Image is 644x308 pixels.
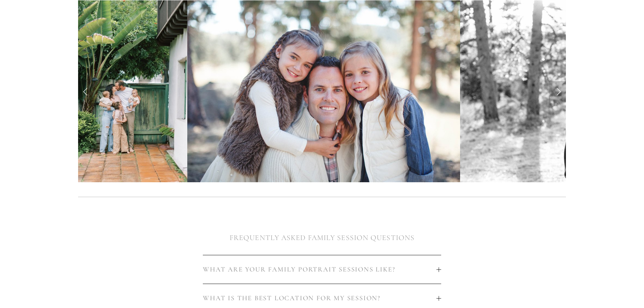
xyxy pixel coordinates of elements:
[203,265,436,274] span: WHAT ARE YOUR FAMILY PORTRAIT SESSIONS LIKE?
[78,232,566,243] h2: FREQUENTLY ASKED FAMILY SESSION QUESTIONS
[78,81,93,101] a: Previous Slide
[551,81,566,101] a: Next Slide
[203,294,436,302] span: WHAT IS THE BEST LOCATION FOR MY SESSION?
[187,0,460,182] img: daddy-and-daughters.jpg
[51,0,187,182] img: family-in-santa-barbara.jpg
[203,255,441,284] button: WHAT ARE YOUR FAMILY PORTRAIT SESSIONS LIKE?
